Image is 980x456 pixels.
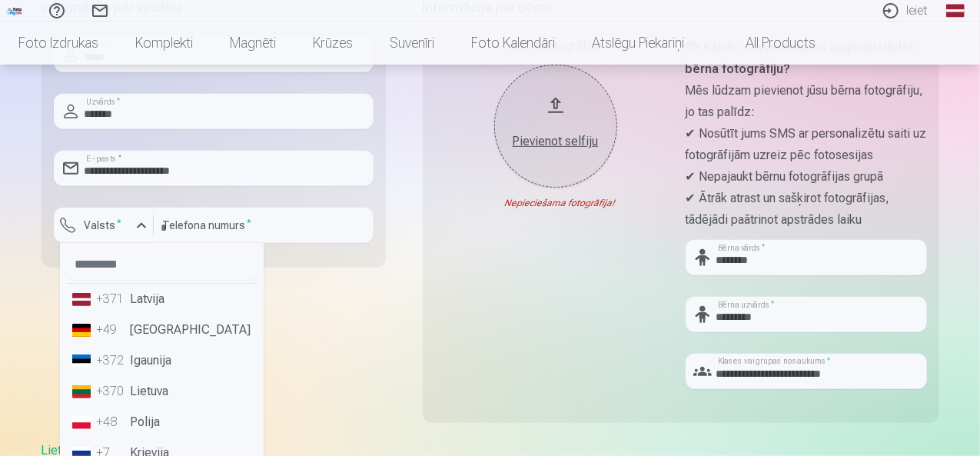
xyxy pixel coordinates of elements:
[510,132,602,151] div: Pievienot selfiju
[97,351,128,370] div: +372
[97,413,128,431] div: +48
[54,208,154,243] button: Valsts*
[573,22,703,65] a: Atslēgu piekariņi
[97,290,128,308] div: +371
[294,22,371,65] a: Krūzes
[686,80,927,123] p: Mēs lūdzam pievienot jūsu bērna fotogrāfiju, jo tas palīdz:
[66,345,257,376] li: Igaunija
[117,22,211,65] a: Komplekti
[453,22,573,65] a: Foto kalendāri
[371,22,453,65] a: Suvenīri
[211,22,294,65] a: Magnēti
[66,315,257,345] li: [GEOGRAPHIC_DATA]
[6,6,23,15] img: /fa1
[66,284,257,315] li: Latvija
[686,188,927,231] p: ✔ Ātrāk atrast un sašķirot fotogrāfijas, tādējādi paātrinot apstrādes laiku
[703,22,834,65] a: All products
[54,243,154,255] div: Lauks ir obligāts
[66,376,257,407] li: Lietuva
[66,407,257,438] li: Polija
[97,382,128,401] div: +370
[686,166,927,188] p: ✔ Nepajaukt bērnu fotogrāfijas grupā
[494,65,617,188] button: Pievienot selfiju
[78,218,128,233] label: Valsts
[686,123,927,166] p: ✔ Nosūtīt jums SMS ar personalizētu saiti uz fotogrāfijām uzreiz pēc fotosesijas
[435,197,676,209] div: Nepieciešama fotogrāfija!
[97,321,128,339] div: +49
